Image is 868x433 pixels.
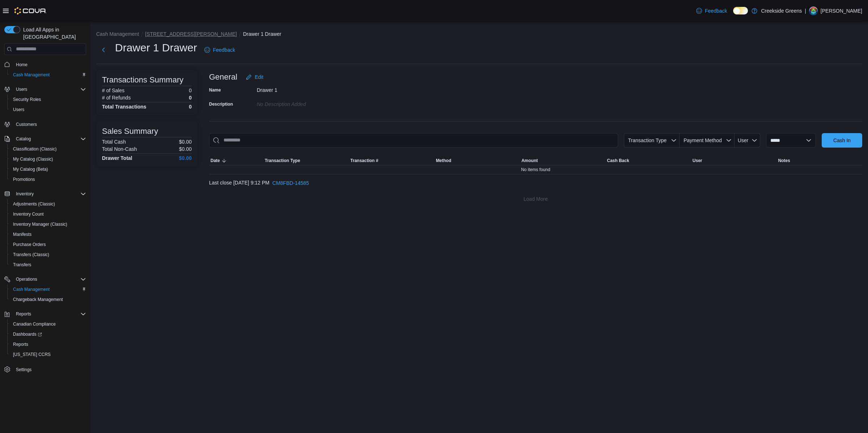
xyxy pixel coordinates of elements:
[10,200,86,208] span: Adjustments (Classic)
[7,164,89,174] button: My Catalog (Beta)
[257,84,354,93] div: Drawer 1
[10,340,31,349] a: Reports
[436,158,451,164] span: Method
[10,240,86,249] span: Purchase Orders
[179,139,192,145] p: $0.00
[10,350,54,359] a: [US_STATE] CCRS
[243,31,281,37] button: Drawer 1 Drawer
[805,7,806,15] p: |
[13,60,30,69] a: Home
[13,310,86,318] span: Reports
[7,105,89,115] button: Users
[13,135,34,143] button: Catalog
[7,94,89,105] button: Security Roles
[778,158,790,164] span: Notes
[13,252,49,258] span: Transfers (Classic)
[102,88,124,93] h6: # of Sales
[209,73,237,81] h3: General
[7,209,89,219] button: Inventory Count
[10,210,47,218] a: Inventory Count
[16,311,31,317] span: Reports
[735,133,760,148] button: User
[209,156,263,165] button: Date
[13,221,67,227] span: Inventory Manager (Classic)
[10,320,86,328] span: Canadian Compliance
[10,220,70,229] a: Inventory Manager (Classic)
[10,285,52,294] a: Cash Management
[13,120,86,129] span: Customers
[349,156,435,165] button: Transaction #
[13,166,48,172] span: My Catalog (Beta)
[209,133,618,148] input: This is a search bar. As you type, the results lower in the page will automatically filter.
[13,242,46,247] span: Purchase Orders
[13,321,56,327] span: Canadian Compliance
[189,88,192,93] p: 0
[1,364,89,374] button: Settings
[833,137,851,144] span: Cash In
[13,60,86,69] span: Home
[209,101,233,107] label: Description
[738,137,749,143] span: User
[10,155,56,164] a: My Catalog (Classic)
[13,286,50,292] span: Cash Management
[10,340,86,349] span: Reports
[521,167,550,173] span: No items found
[10,95,44,104] a: Security Roles
[10,145,60,153] a: Classification (Classic)
[10,71,86,79] span: Cash Management
[96,31,139,37] button: Cash Management
[680,133,735,148] button: Payment Method
[13,146,57,152] span: Classification (Classic)
[7,250,89,260] button: Transfers (Classic)
[10,295,66,304] a: Chargeback Management
[10,330,45,339] a: Dashboards
[189,95,192,101] p: 0
[210,158,220,164] span: Date
[16,276,37,282] span: Operations
[13,365,34,374] a: Settings
[7,174,89,184] button: Promotions
[102,139,126,145] h6: Total Cash
[16,191,34,197] span: Inventory
[96,43,111,57] button: Next
[255,73,263,81] span: Edit
[272,179,309,187] span: CM8FBD-14585
[522,158,538,164] span: Amount
[102,104,146,110] h4: Total Transactions
[201,43,238,57] a: Feedback
[10,350,86,359] span: Washington CCRS
[10,175,38,184] a: Promotions
[10,105,27,114] a: Users
[209,87,221,93] label: Name
[520,156,606,165] button: Amount
[7,154,89,164] button: My Catalog (Classic)
[7,329,89,339] a: Dashboards
[179,146,192,152] p: $0.00
[13,331,42,337] span: Dashboards
[10,240,49,249] a: Purchase Orders
[7,349,89,360] button: [US_STATE] CCRS
[20,26,86,41] span: Load All Apps in [GEOGRAPHIC_DATA]
[13,135,86,143] span: Catalog
[16,62,27,68] span: Home
[733,7,748,14] input: Dark Mode
[13,211,44,217] span: Inventory Count
[693,158,702,164] span: User
[7,229,89,239] button: Manifests
[16,86,27,92] span: Users
[13,177,35,182] span: Promotions
[1,84,89,94] button: Users
[269,176,312,190] button: CM8FBD-14585
[1,134,89,144] button: Catalog
[822,133,862,148] button: Cash In
[13,341,28,347] span: Reports
[10,210,86,218] span: Inventory Count
[10,230,34,239] a: Manifests
[265,158,300,164] span: Transaction Type
[821,7,862,15] p: [PERSON_NAME]
[7,219,89,229] button: Inventory Manager (Classic)
[10,165,51,174] a: My Catalog (Beta)
[213,46,235,54] span: Feedback
[13,232,31,237] span: Manifests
